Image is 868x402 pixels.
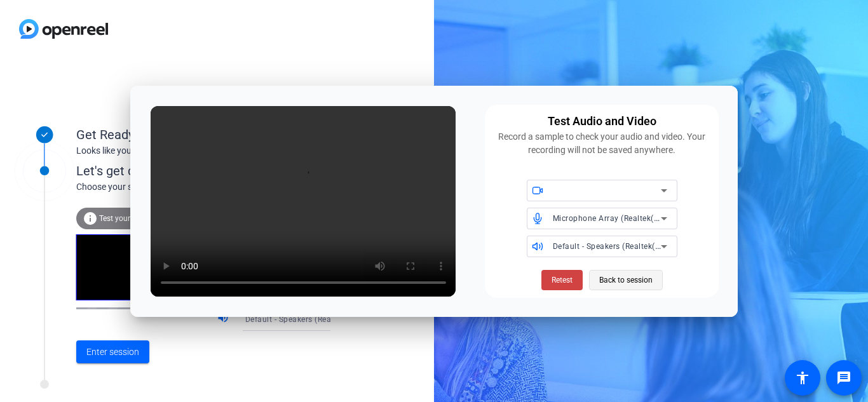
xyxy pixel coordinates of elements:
[76,125,330,144] div: Get Ready!
[541,270,583,290] button: Retest
[795,370,810,385] mat-icon: accessibility
[548,112,656,130] div: Test Audio and Video
[76,161,356,180] div: Let's get connected.
[553,241,690,251] span: Default - Speakers (Realtek(R) Audio)
[217,311,232,326] mat-icon: volume_up
[76,144,330,157] div: Looks like you've been invited to join
[76,180,356,194] div: Choose your settings
[836,370,851,385] mat-icon: message
[99,214,187,223] span: Test your audio and video
[599,268,653,292] span: Back to session
[492,130,711,157] div: Record a sample to check your audio and video. Your recording will not be saved anywhere.
[589,270,663,290] button: Back to session
[552,274,573,286] span: Retest
[83,211,98,226] mat-icon: info
[245,314,383,324] span: Default - Speakers (Realtek(R) Audio)
[86,345,139,359] span: Enter session
[553,213,689,223] span: Microphone Array (Realtek(R) Audio)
